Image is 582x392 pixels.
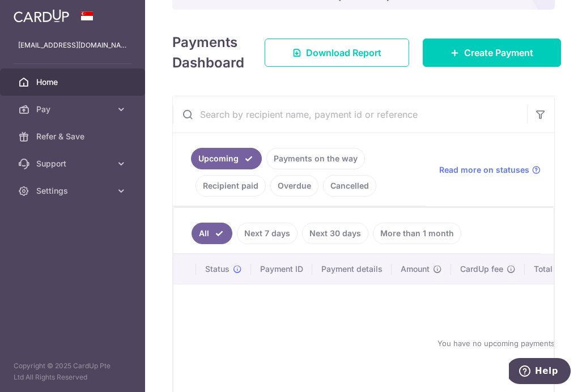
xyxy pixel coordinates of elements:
a: Next 7 days [237,223,298,244]
a: Payments on the way [266,148,365,169]
a: Recipient paid [196,175,266,197]
a: More than 1 month [373,223,461,244]
span: Read more on statuses [439,164,529,176]
iframe: Opens a widget where you can find more information [509,358,571,386]
span: Amount [401,263,430,275]
th: Payment details [312,254,392,284]
span: Settings [36,185,111,197]
a: Overdue [270,175,318,197]
th: Payment ID [251,254,312,284]
a: Create Payment [423,39,561,67]
span: CardUp fee [460,263,503,275]
a: Next 30 days [302,223,368,244]
span: Home [36,76,111,88]
a: All [192,223,232,244]
input: Search by recipient name, payment id or reference [173,96,527,133]
span: Pay [36,104,111,115]
span: Status [205,263,230,275]
img: CardUp [14,9,69,23]
a: Cancelled [323,175,376,197]
span: Refer & Save [36,131,111,142]
span: Create Payment [464,46,533,59]
p: [EMAIL_ADDRESS][DOMAIN_NAME] [18,40,127,51]
a: Upcoming [191,148,262,169]
h4: Payments Dashboard [172,32,244,73]
a: Download Report [265,39,409,67]
span: Support [36,158,111,169]
span: Download Report [306,46,381,59]
a: Read more on statuses [439,164,541,176]
span: Total amt. [534,263,571,275]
